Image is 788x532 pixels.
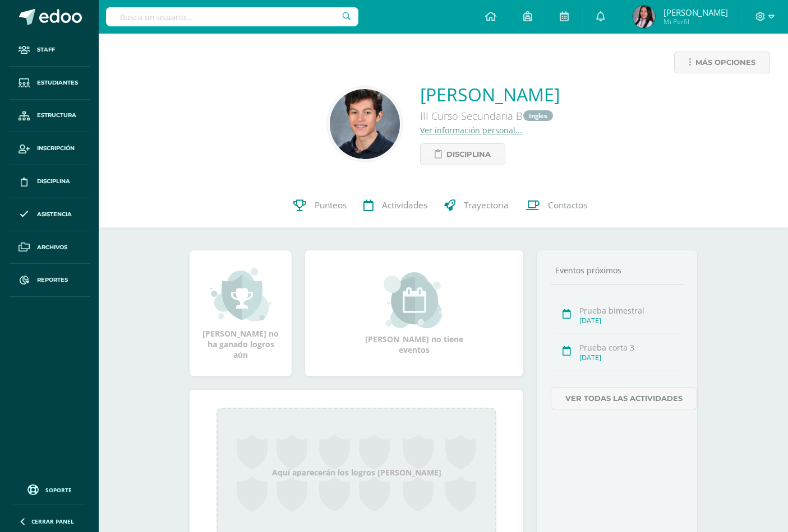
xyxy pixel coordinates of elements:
span: Staff [37,45,55,54]
a: Contactos [517,183,596,228]
span: Contactos [548,200,587,212]
span: Soporte [45,486,72,494]
span: Estudiantes [37,78,78,87]
span: [PERSON_NAME] [663,7,728,18]
span: Punteos [315,200,347,212]
a: Ver todas las actividades [551,388,697,409]
a: Staff [9,34,90,67]
span: Disciplina [446,144,491,165]
span: Disciplina [37,177,70,186]
img: 1c4a8e29229ca7cba10d259c3507f649.png [633,6,655,28]
span: Archivos [37,243,67,252]
a: Soporte [13,482,85,497]
a: Punteos [285,183,355,228]
img: achievement_small.png [210,267,271,323]
a: Disciplina [9,165,90,198]
a: Actividades [355,183,436,228]
a: Archivos [9,231,90,264]
div: Prueba bimestral [579,305,680,316]
a: Asistencia [9,198,90,231]
input: Busca un usuario... [106,7,358,26]
a: Estudiantes [9,67,90,100]
span: Estructura [37,111,76,120]
a: Estructura [9,100,90,133]
img: bdb3253e7657d60ed91ab9d26d05e845.png [330,89,400,159]
a: Inscripción [9,132,90,165]
a: Reportes [9,264,90,297]
span: Más opciones [695,52,755,73]
img: event_small.png [384,272,445,328]
span: Actividades [382,200,427,212]
div: Prueba corta 3 [579,342,680,353]
span: Trayectoria [464,200,509,212]
a: Más opciones [674,52,770,73]
span: Reportes [37,276,68,284]
span: Inscripción [37,144,75,153]
a: Ver información personal... [420,125,522,136]
a: Trayectoria [436,183,517,228]
span: Cerrar panel [31,517,74,525]
div: [DATE] [579,316,680,325]
div: [PERSON_NAME] no ha ganado logros aún [201,267,280,360]
span: Asistencia [37,210,72,219]
div: III Curso Secundaria B [420,106,560,125]
a: [PERSON_NAME] [420,82,560,106]
div: Eventos próximos [551,265,683,276]
a: Ingles [523,110,553,121]
div: [PERSON_NAME] no tiene eventos [358,272,471,355]
div: [DATE] [579,353,680,362]
a: Disciplina [420,143,505,165]
span: Mi Perfil [663,17,728,26]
